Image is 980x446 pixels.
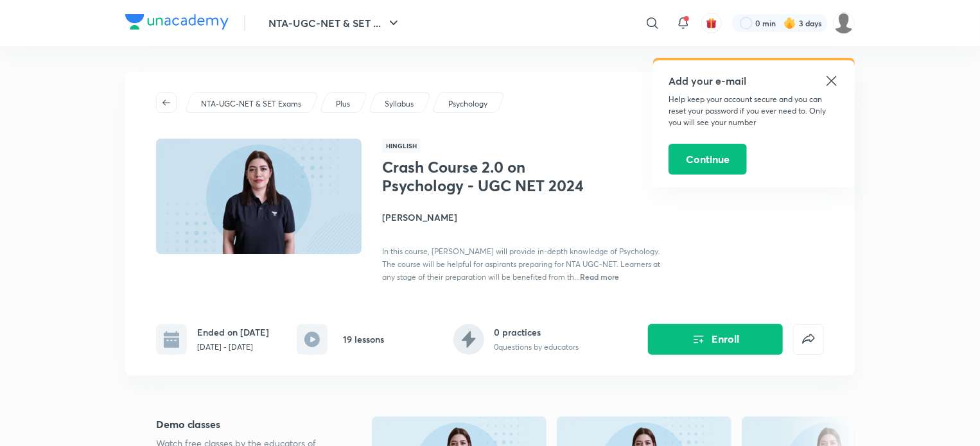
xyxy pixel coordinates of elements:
p: NTA-UGC-NET & SET Exams [201,98,301,110]
a: Plus [334,98,353,110]
p: Psychology [448,98,487,110]
p: Help keep your account secure and you can reset your password if you ever need to. Only you will ... [669,94,839,128]
a: Company Logo [125,14,229,33]
button: false [793,324,824,355]
a: NTA-UGC-NET & SET Exams [199,98,304,110]
h6: 0 practices [494,325,579,339]
p: Plus [336,98,350,110]
h6: 19 lessons [343,332,384,346]
h5: Demo classes [156,416,331,432]
span: Read more [580,271,619,282]
button: NTA-UGC-NET & SET ... [261,10,409,36]
p: [DATE] - [DATE] [197,341,269,353]
a: Syllabus [383,98,416,110]
button: Continue [669,144,747,175]
img: Thumbnail [154,137,363,255]
img: Company Logo [125,14,229,30]
h4: [PERSON_NAME] [382,210,670,224]
span: Hinglish [382,139,421,153]
p: Syllabus [385,98,414,110]
a: Psychology [446,98,490,110]
h1: Crash Course 2.0 on Psychology - UGC NET 2024 [382,158,592,195]
span: In this course, [PERSON_NAME] will provide in-depth knowledge of Psychology. The course will be h... [382,246,660,282]
button: Enroll [648,324,783,355]
h5: Add your e-mail [669,73,839,89]
img: avatar [706,17,717,29]
img: Kumarica [833,12,855,34]
img: streak [783,17,796,30]
h6: Ended on [DATE] [197,325,269,339]
button: avatar [701,13,722,33]
p: 0 questions by educators [494,341,579,353]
